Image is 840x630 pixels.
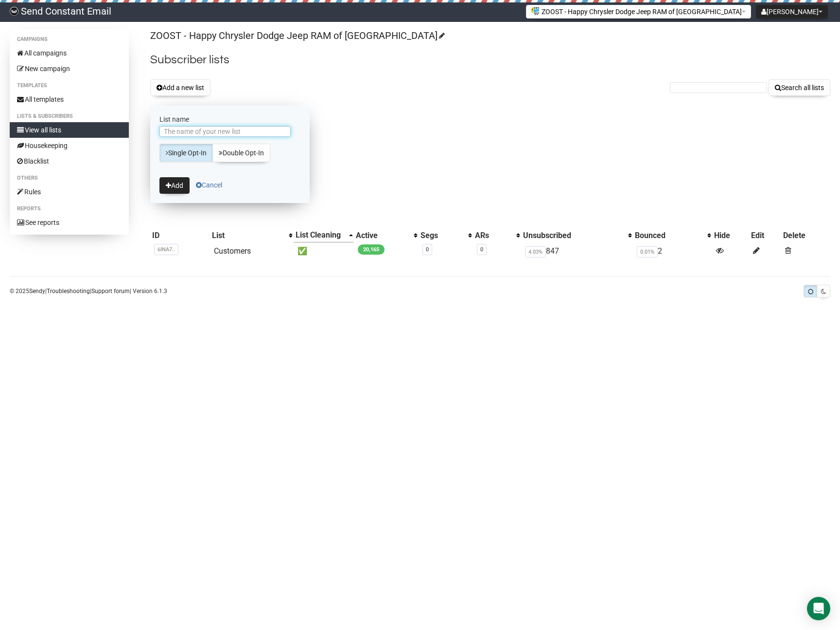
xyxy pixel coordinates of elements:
[354,228,419,242] th: Active: No sort applied, activate to apply an ascending sort
[10,153,129,169] a: Blacklist
[521,228,633,242] th: Unsubscribed: No sort applied, activate to apply an ascending sort
[633,228,712,242] th: Bounced: No sort applied, activate to apply an ascending sort
[807,597,830,620] div: Open Intercom Messenger
[480,246,483,253] a: 0
[150,228,210,242] th: ID: No sort applied, sorting is disabled
[521,242,633,260] td: 847
[751,231,779,241] div: Edit
[749,228,781,242] th: Edit: No sort applied, sorting is disabled
[712,228,750,242] th: Hide: No sort applied, sorting is disabled
[196,181,222,189] a: Cancel
[10,172,129,184] li: Others
[358,244,385,255] span: 20,165
[212,231,284,241] div: List
[769,79,830,96] button: Search all lists
[150,30,443,41] a: ZOOST - Happy Chrysler Dodge Jeep RAM of [GEOGRAPHIC_DATA]
[214,246,251,256] a: Customers
[159,144,213,162] a: Single Opt-In
[356,231,409,241] div: Active
[473,228,521,242] th: ARs: No sort applied, activate to apply an ascending sort
[781,228,830,242] th: Delete: No sort applied, sorting is disabled
[154,244,178,255] span: 6INA7..
[10,203,129,215] li: Reports
[525,246,546,258] span: 4.03%
[714,231,748,241] div: Hide
[10,215,129,230] a: See reports
[10,45,129,61] a: All campaigns
[635,231,702,241] div: Bounced
[10,111,129,122] li: Lists & subscribers
[47,288,90,295] a: Troubleshooting
[10,34,129,45] li: Campaigns
[10,61,129,76] a: New campaign
[10,184,129,200] a: Rules
[475,231,511,241] div: ARs
[210,228,294,242] th: List: No sort applied, activate to apply an ascending sort
[10,80,129,92] li: Templates
[523,231,623,241] div: Unsubscribed
[212,144,270,162] a: Double Opt-In
[10,286,167,296] p: © 2025 | | | Version 6.1.3
[531,7,539,15] img: 113.jpg
[152,231,208,241] div: ID
[159,115,300,124] label: List name
[783,231,828,241] div: Delete
[29,288,45,295] a: Sendy
[756,5,828,19] button: [PERSON_NAME]
[10,7,18,16] img: 5a92da3e977d5749e38a0ef9416a1eaa
[10,138,129,153] a: Housekeeping
[294,242,354,260] td: ✅
[419,228,473,242] th: Segs: No sort applied, activate to apply an ascending sort
[150,79,210,96] button: Add a new list
[426,246,429,253] a: 0
[10,122,129,138] a: View all lists
[296,230,344,240] div: List Cleaning
[10,92,129,107] a: All templates
[420,231,463,241] div: Segs
[633,242,712,260] td: 2
[91,288,130,295] a: Support forum
[159,126,291,137] input: The name of your new list
[294,228,354,242] th: List Cleaning: Ascending sort applied, activate to apply a descending sort
[150,51,830,69] h2: Subscriber lists
[526,5,751,19] button: ZOOST - Happy Chrysler Dodge Jeep RAM of [GEOGRAPHIC_DATA]
[159,177,190,194] button: Add
[637,246,658,258] span: 0.01%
